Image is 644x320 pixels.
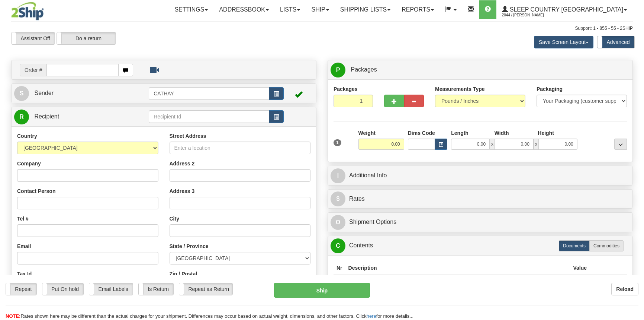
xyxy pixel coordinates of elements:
span: Order # [20,64,46,76]
a: $Rates [331,191,630,207]
label: Repeat [6,283,36,295]
label: Address 2 [170,160,195,167]
label: Tax Id [17,270,32,278]
span: P [331,63,345,77]
span: NOTE: [6,313,20,319]
label: Is Return [139,283,173,295]
label: Assistant Off [12,32,55,44]
span: Sender [34,90,54,96]
th: Value [570,261,590,275]
label: State / Province [170,243,209,250]
button: Ship [274,283,370,298]
a: OShipment Options [331,215,630,230]
div: ... [614,139,627,150]
div: Support: 1 - 855 - 55 - 2SHIP [11,25,633,32]
label: City [170,215,179,222]
a: Addressbook [213,0,274,19]
label: Packaging [537,85,563,93]
a: S Sender [14,86,149,101]
button: Save Screen Layout [534,36,593,48]
span: S [14,86,29,101]
span: R [14,110,29,124]
iframe: chat widget [627,122,643,198]
label: Country [17,132,37,140]
label: Height [538,129,554,137]
span: O [331,215,345,230]
label: Email [17,243,31,250]
input: Enter a location [170,142,311,154]
span: x [490,139,495,150]
label: Length [451,129,468,137]
span: I [331,168,345,183]
th: Description [345,261,570,275]
label: Dims Code [408,129,435,137]
a: CContents [331,238,630,253]
a: Reports [396,0,439,19]
label: Company [17,160,41,167]
span: 2044 / [PERSON_NAME] [502,12,558,19]
span: Sleep Country [GEOGRAPHIC_DATA] [508,6,623,13]
label: Do a return [57,32,116,44]
label: Address 3 [170,187,195,195]
button: Reload [611,283,638,295]
label: Packages [334,85,358,93]
label: Contact Person [17,187,55,195]
label: Commodities [589,240,624,251]
label: Put On hold [42,283,84,295]
label: Street Address [170,132,206,140]
input: Sender Id [149,87,269,100]
label: Zip / Postal [170,270,197,278]
a: here [367,313,376,319]
span: Recipient [34,113,59,120]
span: C [331,238,345,253]
a: R Recipient [14,109,134,124]
label: Documents [559,240,590,251]
a: Lists [274,0,306,19]
span: x [534,139,539,150]
a: Ship [306,0,334,19]
a: Shipping lists [335,0,396,19]
label: Email Labels [89,283,133,295]
b: Reload [616,286,634,292]
a: Sleep Country [GEOGRAPHIC_DATA] 2044 / [PERSON_NAME] [496,0,632,19]
label: Measurements Type [435,85,485,93]
label: Advanced [598,36,634,48]
a: P Packages [331,62,630,77]
img: logo2044.jpg [11,2,44,20]
label: Tel # [17,215,29,222]
a: IAdditional Info [331,168,630,183]
label: Repeat as Return [179,283,232,295]
label: Width [495,129,509,137]
a: Settings [169,0,213,19]
span: 1 [334,139,341,146]
input: Recipient Id [149,110,269,123]
th: Nr [334,261,345,275]
span: Packages [351,66,377,73]
span: $ [331,191,345,206]
label: Weight [358,129,376,137]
